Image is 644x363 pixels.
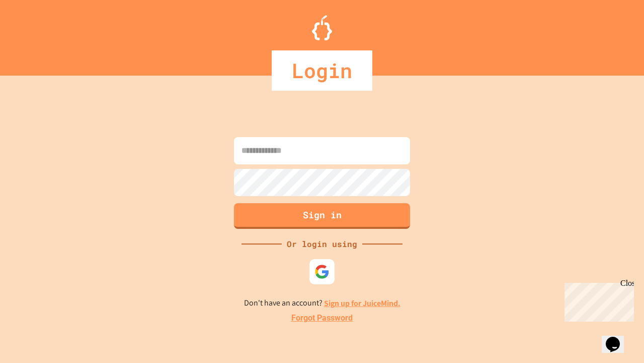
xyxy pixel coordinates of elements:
p: Don't have an account? [244,297,400,310]
a: Forgot Password [291,312,353,324]
img: Logo.svg [312,15,332,40]
iframe: chat widget [560,279,634,322]
div: Chat with us now!Close [4,4,69,64]
a: Sign up for JuiceMind. [324,298,400,309]
button: Sign in [234,203,410,229]
div: Login [272,50,372,91]
div: Or login using [282,238,362,250]
iframe: chat widget [602,323,634,353]
img: google-icon.svg [314,264,330,279]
